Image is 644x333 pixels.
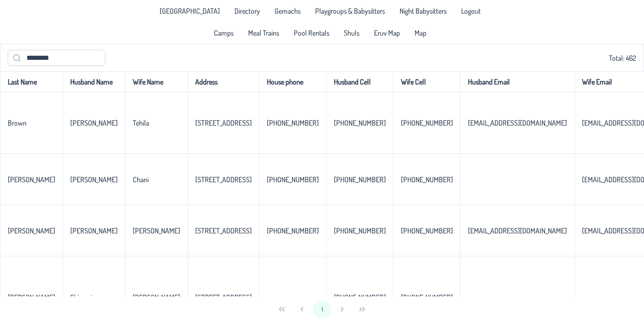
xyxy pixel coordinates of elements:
[456,4,486,18] li: Logout
[275,7,301,15] span: Gemachs
[70,293,95,302] p-celleditor: Shimmie
[468,118,567,127] p-celleditor: [EMAIL_ADDRESS][DOMAIN_NAME]
[214,29,234,37] span: Camps
[267,175,319,184] p-celleditor: [PHONE_NUMBER]
[313,300,331,318] button: 1
[393,71,460,92] th: Wife Cell
[267,226,319,235] p-celleditor: [PHONE_NUMBER]
[62,71,125,92] th: Husband Name
[338,26,365,40] a: Shuls
[460,71,574,92] th: Husband Email
[208,26,239,40] a: Camps
[344,29,359,37] span: Shuls
[400,7,447,15] span: Night Babysitters
[374,29,400,37] span: Eruv Map
[154,4,225,18] li: Pine Lake Park
[468,226,567,235] p-celleditor: [EMAIL_ADDRESS][DOMAIN_NAME]
[394,4,452,18] a: Night Babysitters
[125,71,187,92] th: Wife Name
[8,293,55,302] p-celleditor: [PERSON_NAME]
[133,118,149,127] p-celleditor: Tehila
[195,175,252,184] p-celleditor: [STREET_ADDRESS]
[234,7,260,15] span: Directory
[229,4,265,18] a: Directory
[195,118,252,127] p-celleditor: [STREET_ADDRESS]
[334,226,386,235] p-celleditor: [PHONE_NUMBER]
[369,26,405,40] a: Eruv Map
[70,226,118,235] p-celleditor: [PERSON_NAME]
[269,4,306,18] a: Gemachs
[334,293,386,302] p-celleditor: [PHONE_NUMBER]
[334,175,386,184] p-celleditor: [PHONE_NUMBER]
[315,7,385,15] span: Playgroups & Babysitters
[401,175,453,184] p-celleditor: [PHONE_NUMBER]
[248,29,279,37] span: Meal Trains
[187,71,259,92] th: Address
[70,118,118,127] p-celleditor: [PERSON_NAME]
[70,175,118,184] p-celleditor: [PERSON_NAME]
[133,293,180,302] p-celleditor: [PERSON_NAME]
[310,4,390,18] a: Playgroups & Babysitters
[8,50,636,66] div: Total: 462
[326,71,393,92] th: Husband Cell
[160,7,220,15] span: [GEOGRAPHIC_DATA]
[415,29,426,37] span: Map
[461,7,481,15] span: Logout
[195,293,252,302] p-celleditor: [STREET_ADDRESS]
[133,226,180,235] p-celleditor: [PERSON_NAME]
[8,175,55,184] p-celleditor: [PERSON_NAME]
[401,293,453,302] p-celleditor: [PHONE_NUMBER]
[154,4,225,18] a: [GEOGRAPHIC_DATA]
[334,118,386,127] p-celleditor: [PHONE_NUMBER]
[133,175,149,184] p-celleditor: Chani
[401,118,453,127] p-celleditor: [PHONE_NUMBER]
[267,118,319,127] p-celleditor: [PHONE_NUMBER]
[243,26,285,40] a: Meal Trains
[8,118,26,127] p-celleditor: Brown
[294,29,329,37] span: Pool Rentals
[8,226,55,235] p-celleditor: [PERSON_NAME]
[401,226,453,235] p-celleditor: [PHONE_NUMBER]
[288,26,335,40] a: Pool Rentals
[195,226,252,235] p-celleditor: [STREET_ADDRESS]
[409,26,432,40] a: Map
[259,71,326,92] th: House phone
